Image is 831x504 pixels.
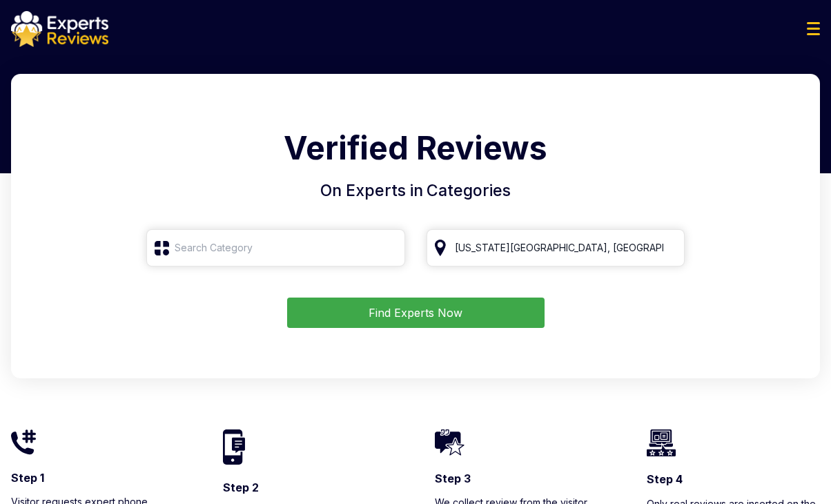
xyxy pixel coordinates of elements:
[287,298,545,328] button: Find Experts Now
[11,11,108,47] img: logo
[11,470,184,485] h3: Step 1
[647,472,820,487] h3: Step 4
[427,229,685,266] input: Your City
[223,429,245,464] img: homeIcon2
[807,22,820,35] img: Menu Icon
[11,429,36,455] img: homeIcon1
[223,480,396,495] h3: Step 2
[435,429,465,456] img: homeIcon3
[146,229,405,266] input: Search Category
[28,124,803,179] h1: Verified Reviews
[435,471,608,486] h3: Step 3
[647,429,676,456] img: homeIcon4
[28,179,803,203] h4: On Experts in Categories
